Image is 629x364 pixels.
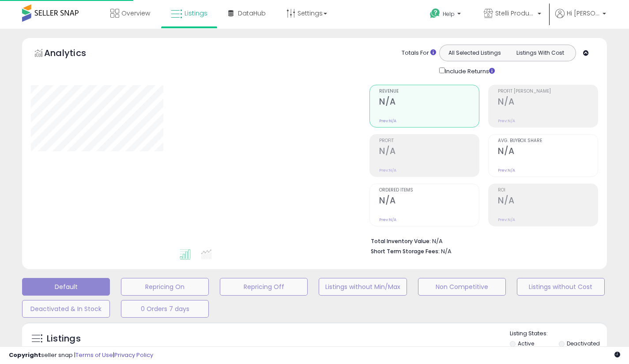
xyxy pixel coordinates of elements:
[402,49,436,57] div: Totals For
[379,146,479,158] h2: N/A
[441,247,452,255] span: N/A
[379,188,479,193] span: Ordered Items
[379,195,479,207] h2: N/A
[517,278,605,296] button: Listings without Cost
[379,118,396,124] small: Prev: N/A
[22,278,110,296] button: Default
[498,139,598,143] span: Avg. Buybox Share
[379,168,396,173] small: Prev: N/A
[495,9,535,18] span: Stelli Products US
[220,278,308,296] button: Repricing Off
[498,89,598,94] span: Profit [PERSON_NAME]
[9,351,41,359] strong: Copyright
[121,278,209,296] button: Repricing On
[379,217,396,222] small: Prev: N/A
[418,278,506,296] button: Non Competitive
[9,351,153,360] div: seller snap | |
[498,188,598,193] span: ROI
[371,237,431,245] b: Total Inventory Value:
[433,66,505,76] div: Include Returns
[379,89,479,94] span: Revenue
[498,217,515,222] small: Prev: N/A
[498,118,515,124] small: Prev: N/A
[442,47,508,59] button: All Selected Listings
[371,235,591,246] li: N/A
[319,278,407,296] button: Listings without Min/Max
[429,8,441,19] i: Get Help
[379,97,479,109] h2: N/A
[44,47,103,61] h5: Analytics
[423,1,470,29] a: Help
[498,146,598,158] h2: N/A
[379,139,479,143] span: Profit
[498,97,598,109] h2: N/A
[555,9,606,29] a: Hi [PERSON_NAME]
[238,9,266,18] span: DataHub
[185,9,207,18] span: Listings
[507,47,573,59] button: Listings With Cost
[121,300,209,318] button: 0 Orders 7 days
[443,10,455,18] span: Help
[498,168,515,173] small: Prev: N/A
[567,9,600,18] span: Hi [PERSON_NAME]
[498,195,598,207] h2: N/A
[22,300,110,318] button: Deactivated & In Stock
[121,9,150,18] span: Overview
[371,248,440,255] b: Short Term Storage Fees:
